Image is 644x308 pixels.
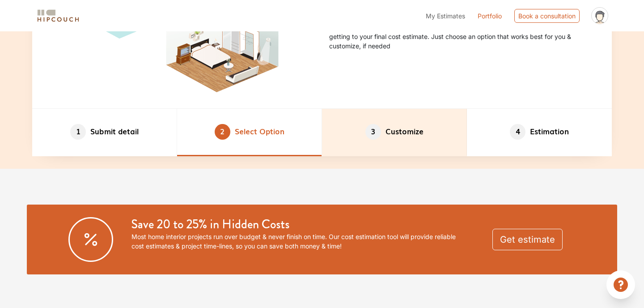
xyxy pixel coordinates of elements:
[365,124,381,140] span: 3
[510,124,525,140] span: 4
[478,11,502,21] a: Portfolio
[492,229,563,250] button: Get estimate
[177,109,322,156] li: Select Option
[131,217,466,232] h3: Save 20 to 25% in Hidden Costs
[70,124,86,140] span: 1
[322,109,467,156] li: Customize
[514,9,580,23] div: Book a consultation
[36,6,80,26] span: logo-horizontal.svg
[215,124,230,140] span: 2
[467,109,612,156] li: Estimation
[426,12,465,20] span: My Estimates
[36,8,80,24] img: logo-horizontal.svg
[32,109,177,156] li: Submit detail
[131,232,466,251] p: Most home interior projects run over budget & never finish on time. Our cost estimation tool will...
